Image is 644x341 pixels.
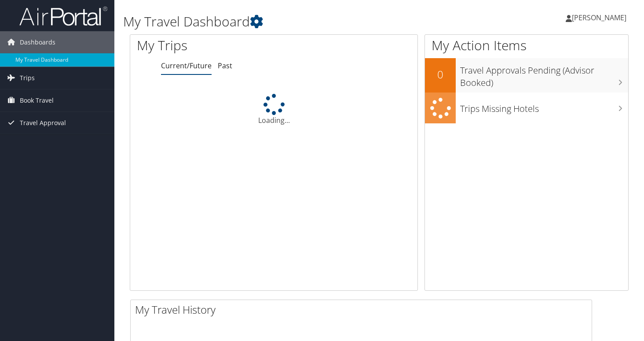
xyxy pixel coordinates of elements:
[19,6,107,26] img: airportal-logo.png
[460,60,628,89] h3: Travel Approvals Pending (Advisor Booked)
[460,98,628,115] h3: Trips Missing Hotels
[123,12,465,31] h1: My Travel Dashboard
[130,94,417,126] div: Loading...
[566,4,635,31] a: [PERSON_NAME]
[572,13,626,22] span: [PERSON_NAME]
[135,302,592,317] h2: My Travel History
[137,36,291,55] h1: My Trips
[425,93,628,124] a: Trips Missing Hotels
[20,89,54,111] span: Book Travel
[218,61,232,70] a: Past
[161,61,212,70] a: Current/Future
[20,112,66,134] span: Travel Approval
[425,58,628,92] a: 0Travel Approvals Pending (Advisor Booked)
[20,67,35,89] span: Trips
[425,36,628,55] h1: My Action Items
[425,67,456,82] h2: 0
[20,31,55,53] span: Dashboards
